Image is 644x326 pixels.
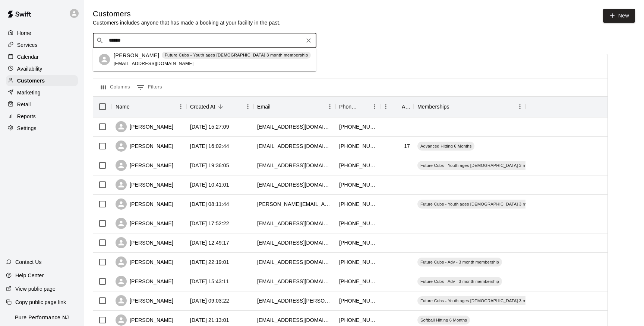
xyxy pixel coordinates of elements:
div: William Hopkins [99,54,110,65]
a: Marketing [6,87,78,98]
div: 2025-08-28 15:43:11 [190,278,229,285]
p: Customers includes anyone that has made a booking at your facility in the past. [93,19,281,26]
button: Menu [324,101,335,112]
button: Menu [242,101,253,112]
p: Pure Performance NJ [15,314,69,322]
div: [PERSON_NAME] [116,314,173,326]
button: Clear [303,35,314,46]
div: 2025-08-27 21:13:01 [190,316,229,324]
a: Home [6,28,78,39]
div: 2025-08-31 08:11:44 [190,200,229,208]
p: Marketing [17,89,41,96]
div: 2025-08-28 22:19:01 [190,258,229,266]
div: Memberships [414,96,525,117]
div: Softball Hitting 6 Months [417,316,470,325]
div: Email [253,96,335,117]
div: [PERSON_NAME] [116,276,173,287]
div: 2025-09-06 15:27:09 [190,123,229,130]
div: heatherhornyak1@gmail.com [257,123,332,130]
div: Phone Number [335,96,380,117]
button: Sort [130,101,140,112]
button: Sort [391,101,402,112]
a: New [603,9,635,23]
div: jliquore@gmail.com [257,181,332,188]
p: Customers [17,77,45,84]
div: Future Cubs - Adv - 3 month membership [417,258,502,267]
p: Copy public page link [15,298,66,306]
div: +18622079087 [339,123,376,130]
div: +19738640727 [339,278,376,285]
div: Created At [186,96,253,117]
div: Name [116,96,130,117]
span: Softball Hitting 6 Months [417,317,470,323]
span: Future Cubs - Adv - 3 month membership [417,259,502,265]
div: +19739759514 [339,142,376,150]
p: [PERSON_NAME] [114,52,159,59]
a: Availability [6,63,78,74]
button: Sort [215,101,226,112]
div: [PERSON_NAME] [116,179,173,190]
div: lesliesalmonotr@gmail.com [257,162,332,169]
a: Retail [6,99,78,110]
div: [PERSON_NAME] [116,160,173,171]
span: Advanced Hitting 6 Months [417,143,474,149]
div: +12018411013 [339,162,376,169]
a: Reports [6,111,78,122]
p: Availability [17,65,42,72]
button: Sort [359,101,369,112]
div: 17 [404,142,410,150]
div: 2025-08-28 09:03:22 [190,297,229,304]
div: +19739510018 [339,297,376,304]
div: dinoulla@yahoo.com [257,278,332,285]
div: [PERSON_NAME] [116,141,173,152]
p: Settings [17,125,37,132]
div: Email [257,96,271,117]
div: [PERSON_NAME] [116,256,173,268]
span: [EMAIL_ADDRESS][DOMAIN_NAME] [114,61,194,66]
div: +17324399769 [339,200,376,208]
p: Retail [17,101,31,108]
span: Future Cubs - Youth ages [DEMOGRAPHIC_DATA] 3 month membership [417,201,562,207]
div: Name [112,96,186,117]
div: Calendar [6,51,78,62]
div: Future Cubs - Adv - 3 month membership [417,277,502,286]
a: Customers [6,75,78,86]
h5: Customers [93,9,281,19]
div: masonswilson.24@gmail.com [257,142,332,150]
a: Services [6,39,78,51]
div: +12012209736 [339,220,376,227]
div: +18624854357 [339,181,376,188]
p: Home [17,29,31,37]
div: [PERSON_NAME] [116,121,173,132]
div: 2025-09-03 16:02:44 [190,142,229,150]
p: Calendar [17,53,39,61]
div: mca.jessica@aol.com [257,297,332,304]
span: Future Cubs - Youth ages [DEMOGRAPHIC_DATA] 3 month membership [417,298,562,304]
span: Future Cubs - Adv - 3 month membership [417,278,502,284]
p: View public page [15,285,56,293]
div: Future Cubs - Youth ages [DEMOGRAPHIC_DATA] 3 month membership [417,200,562,209]
div: 2025-08-29 17:52:22 [190,220,229,227]
button: Menu [175,101,186,112]
a: Settings [6,123,78,134]
button: Menu [380,101,391,112]
button: Select columns [99,81,132,93]
div: [PERSON_NAME] [116,218,173,229]
p: Services [17,41,38,49]
div: Future Cubs - Youth ages [DEMOGRAPHIC_DATA] 3 month membership [417,161,562,170]
div: rodia.michael@gmail.com [257,200,332,208]
span: Future Cubs - Youth ages [DEMOGRAPHIC_DATA] 3 month membership [417,162,562,168]
div: Created At [190,96,215,117]
div: Memberships [417,96,449,117]
div: Search customers by name or email [93,33,316,48]
div: Age [402,96,410,117]
div: +19732293140 [339,316,376,324]
div: kylekraemer@gmail.com [257,316,332,324]
button: Menu [369,101,380,112]
div: Advanced Hitting 6 Months [417,142,474,151]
